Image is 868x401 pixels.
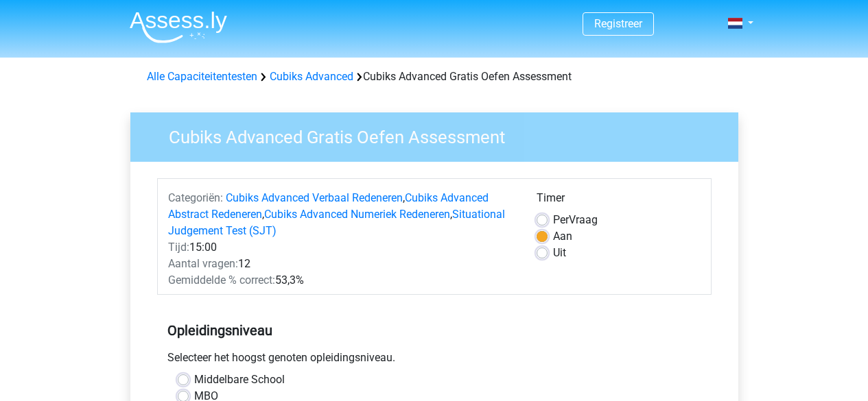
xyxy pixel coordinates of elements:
[167,317,701,344] h5: Opleidingsniveau
[194,372,285,388] label: Middelbare School
[158,190,526,239] div: , , ,
[130,11,227,43] img: Assessly
[553,245,566,261] label: Uit
[553,228,572,245] label: Aan
[168,191,223,204] span: Categoriën:
[168,257,238,270] span: Aantal vragen:
[553,213,569,226] span: Per
[537,190,701,212] div: Timer
[141,69,727,85] div: Cubiks Advanced Gratis Oefen Assessment
[168,274,275,287] span: Gemiddelde % correct:
[270,70,353,83] a: Cubiks Advanced
[168,241,189,254] span: Tijd:
[147,70,257,83] a: Alle Capaciteitentesten
[158,272,526,289] div: 53,3%
[152,121,728,148] h3: Cubiks Advanced Gratis Oefen Assessment
[158,256,526,272] div: 12
[226,191,403,204] a: Cubiks Advanced Verbaal Redeneren
[553,212,598,228] label: Vraag
[158,239,526,256] div: 15:00
[264,208,450,221] a: Cubiks Advanced Numeriek Redeneren
[594,17,642,30] a: Registreer
[157,350,712,372] div: Selecteer het hoogst genoten opleidingsniveau.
